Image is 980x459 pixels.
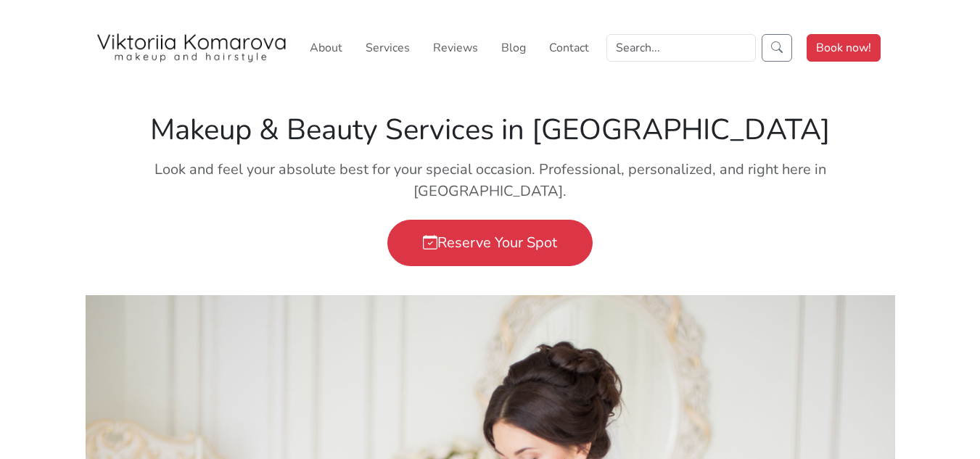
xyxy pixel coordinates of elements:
[387,220,593,266] a: Reserve Your Spot
[94,33,290,62] img: San Diego Makeup Artist Viktoriia Komarova
[427,33,484,62] a: Reviews
[94,159,886,202] p: Look and feel your absolute best for your special occasion. Professional, personalized, and right...
[360,33,416,62] a: Services
[304,33,348,62] a: About
[495,33,532,62] a: Blog
[94,112,886,147] h1: Makeup & Beauty Services in [GEOGRAPHIC_DATA]
[543,33,595,62] a: Contact
[807,34,881,62] a: Book now!
[606,34,756,62] input: Search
